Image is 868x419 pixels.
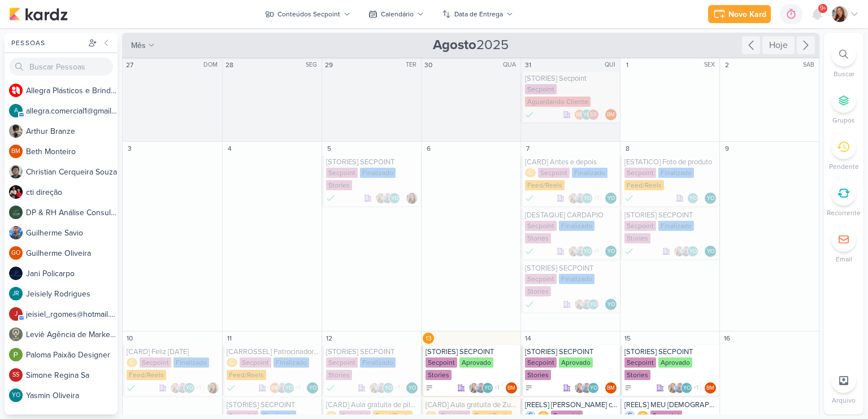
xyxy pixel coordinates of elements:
[506,382,517,394] div: Beth Monteiro
[525,158,618,167] div: [CARD] Antes e depois
[9,104,23,117] div: allegra.comercial1@gmail.com
[9,226,23,239] img: Guilherme Savio
[124,333,135,344] div: 10
[705,382,716,394] div: Beth Monteiro
[227,370,266,380] div: Feed/Reels
[762,36,795,54] div: Hoje
[525,299,534,310] div: Finalizado
[285,386,293,391] p: YO
[525,274,557,284] div: Secpoint
[605,246,617,257] div: Responsável: Yasmin Oliveira
[689,196,697,202] p: YO
[829,162,859,172] p: Pendente
[26,247,118,259] div: G u i l h e r m e O l i v e i r a
[658,168,694,178] div: Finalizado
[12,392,20,399] p: YO
[705,246,716,257] div: Yasmin Oliveira
[525,211,618,220] div: [DESTAQUE] CARDÁPIO
[525,357,557,368] div: Secpoint
[624,221,656,231] div: Secpoint
[9,84,23,97] img: Allegra Plásticos e Brindes Personalizados
[468,382,502,394] div: Colaboradores: Franciluce Carvalho, Guilherme Savio, Yasmin Oliveira, Simone Regina Sa
[525,180,565,190] div: Feed/Reels
[385,386,392,391] p: YO
[525,264,618,273] div: [STORIES] SECPOINT
[687,193,698,204] div: Yasmin Oliveira
[369,382,403,394] div: Colaboradores: Franciluce Carvalho, Guilherme Savio, Yasmin Oliveira, Simone Regina Sa
[26,125,118,137] div: A r t h u r B r a n z e
[323,143,335,154] div: 5
[707,249,714,255] p: YO
[689,249,697,255] p: YO
[127,347,220,356] div: [CARD] Feliz dia dos pais
[426,400,518,409] div: [CARD] Aula gratuita de Zumba
[124,143,135,154] div: 3
[705,246,716,257] div: Responsável: Yasmin Oliveira
[705,193,716,204] div: Responsável: Yasmin Oliveira
[14,108,18,114] p: a
[9,58,113,76] input: Buscar Pessoas
[26,268,118,280] div: J a n i P o l i c a r p o
[581,299,592,310] img: Guilherme Savio
[323,333,335,344] div: 12
[658,357,692,368] div: Aprovado
[574,109,585,120] div: Beth Monteiro
[369,382,380,394] img: Franciluce Carvalho
[708,5,771,23] button: Novo Kard
[468,382,480,394] img: Franciluce Carvalho
[26,349,118,361] div: P a l o m a P a i x ã o D e s i g n e r
[426,357,457,368] div: Secpoint
[692,383,698,392] span: +1
[274,357,309,368] div: Finalizado
[568,193,602,204] div: Colaboradores: Franciluce Carvalho, Guilherme Savio, Yasmin Oliveira, Simone Regina Sa
[124,59,135,71] div: 27
[574,109,602,120] div: Colaboradores: Beth Monteiro, Yasmin Oliveira, Simone Regina Sa
[177,382,188,394] img: Guilherme Savio
[622,143,633,154] div: 8
[525,84,557,94] div: Secpoint
[721,143,732,154] div: 9
[423,333,434,344] div: 13
[607,302,615,308] p: YO
[667,382,679,394] img: Franciluce Carvalho
[227,358,237,367] div: C
[559,357,593,368] div: Aprovado
[832,395,856,405] p: Arquivo
[525,233,551,243] div: Stories
[406,193,418,204] div: Responsável: Franciluce Carvalho
[721,333,732,344] div: 16
[11,250,20,256] p: GO
[409,386,416,391] p: YO
[9,145,23,158] div: Beth Monteiro
[588,382,599,394] div: Yasmin Oliveira
[326,400,419,409] div: [CARD] Aula gratuita de pilates
[590,386,597,391] p: YO
[323,59,335,71] div: 29
[624,233,650,243] div: Stories
[326,370,352,380] div: Stories
[568,193,579,204] img: Franciluce Carvalho
[827,208,861,218] p: Recorrente
[836,254,852,264] p: Email
[605,246,617,257] div: Yasmin Oliveira
[9,185,23,199] img: cti direção
[681,382,692,394] div: Yasmin Oliveira
[832,115,855,125] p: Grupos
[9,348,23,361] img: Paloma Paixão Designer
[574,382,585,394] img: Franciluce Carvalho
[687,246,698,257] div: Yasmin Oliveira
[525,168,536,177] div: C
[207,382,219,394] div: Responsável: Franciluce Carvalho
[391,196,398,202] p: YO
[484,386,492,391] p: YO
[593,247,599,256] span: +1
[607,386,615,391] p: BM
[584,249,591,255] p: YO
[581,193,593,204] div: Yasmin Oliveira
[588,299,599,310] div: Yasmin Oliveira
[559,221,594,231] div: Finalizado
[680,246,692,257] img: Guilherme Savio
[707,196,714,202] p: YO
[525,193,534,204] div: Finalizado
[658,221,694,231] div: Finalizado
